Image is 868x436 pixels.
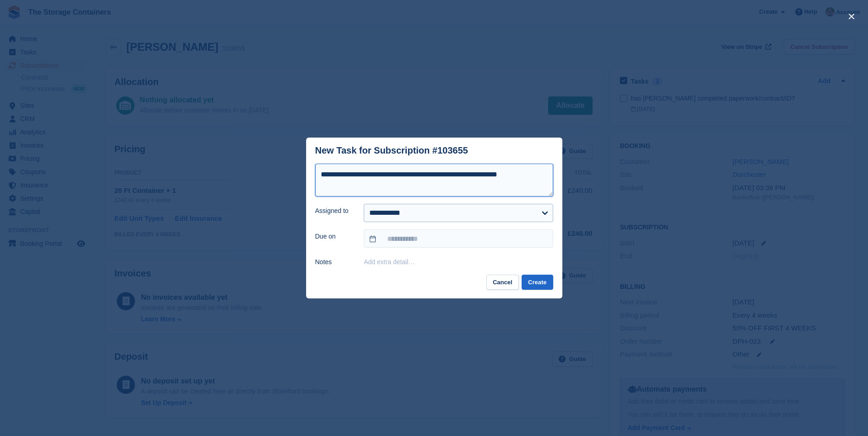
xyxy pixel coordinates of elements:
button: Cancel [486,275,519,290]
label: Due on [315,232,353,241]
button: close [844,9,859,24]
label: Notes [315,257,353,267]
button: Add extra detail… [364,258,415,266]
div: New Task for Subscription #103655 [315,145,468,156]
button: Create [522,275,553,290]
label: Assigned to [315,206,353,216]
